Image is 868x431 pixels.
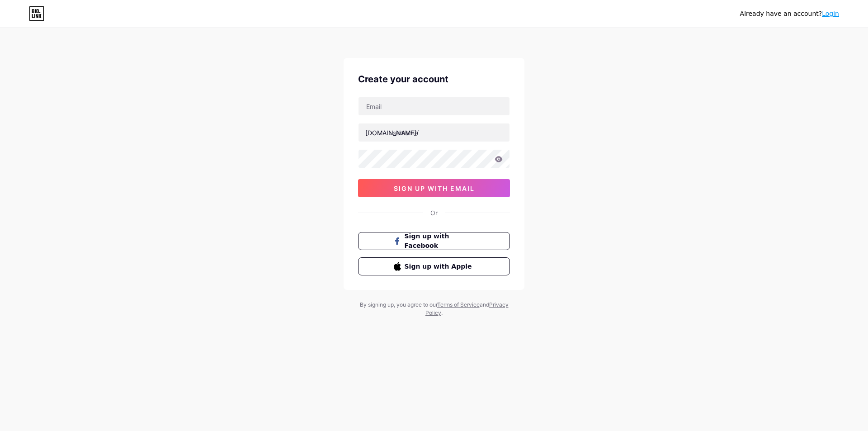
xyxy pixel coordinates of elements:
span: Sign up with Apple [405,262,475,271]
div: Already have an account? [740,9,839,19]
span: sign up with email [394,185,475,192]
a: Login [822,10,839,17]
button: Sign up with Facebook [358,232,510,250]
a: Terms of Service [437,301,480,308]
div: [DOMAIN_NAME]/ [365,128,419,137]
button: sign up with email [358,179,510,197]
button: Sign up with Apple [358,257,510,275]
input: username [359,123,509,142]
div: By signing up, you agree to our and . [357,301,511,317]
span: Sign up with Facebook [405,232,475,251]
div: Create your account [358,72,510,86]
div: Or [430,208,438,218]
input: Email [359,97,509,115]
